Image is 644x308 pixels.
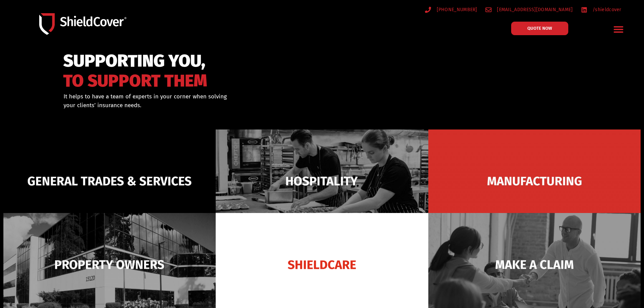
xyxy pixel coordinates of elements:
a: /shieldcover [581,5,621,14]
div: Menu Toggle [611,21,627,37]
span: [PHONE_NUMBER] [435,5,477,14]
img: Shield-Cover-Underwriting-Australia-logo-full [39,13,126,34]
a: [EMAIL_ADDRESS][DOMAIN_NAME] [485,5,573,14]
a: QUOTE NOW [511,22,568,35]
div: It helps to have a team of experts in your corner when solving [64,92,357,110]
span: SUPPORTING YOU, [63,54,207,68]
span: QUOTE NOW [527,26,552,30]
span: [EMAIL_ADDRESS][DOMAIN_NAME] [495,5,573,14]
span: /shieldcover [591,5,621,14]
a: [PHONE_NUMBER] [425,5,477,14]
p: your clients’ insurance needs. [64,101,357,110]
